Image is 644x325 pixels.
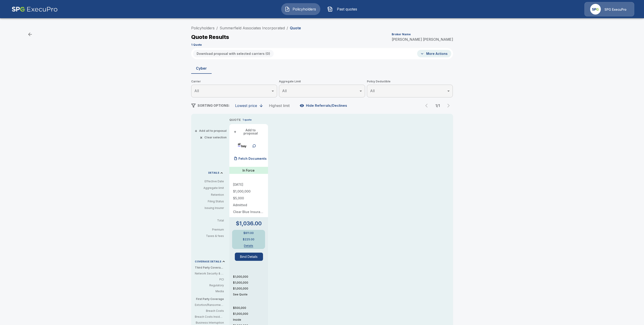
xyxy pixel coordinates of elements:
p: Taxes & fees [195,235,228,237]
span: Policy Deductible [367,79,453,84]
p: Admitted [233,203,264,207]
p: First Party Coverage [195,297,228,301]
p: QUOTE [229,118,241,122]
button: Details [238,244,259,247]
p: Filing Status [195,199,224,203]
span: Past quotes [335,6,360,12]
p: $500,000 [233,306,268,310]
p: $1,036.00 [236,221,262,226]
p: Breach Costs Inside/Outside: Will the breach costs erode the aggregate limit (inside) or are sepa... [195,315,224,319]
button: Policyholders IconPolicyholders [281,3,320,15]
p: $1,000,000 [233,275,268,279]
a: Summerfield Associates Incorporated [220,26,285,30]
p: 1 Quote [191,43,202,46]
p: Effective Date [195,179,224,183]
li: / [287,25,288,31]
p: $1,000,000 [233,287,268,291]
p: Inside [233,318,268,322]
p: Clear Blue Insurance Company [233,210,264,213]
p: Regulatory: In case you're fined by regulators (e.g., for breaching consumer privacy) [195,283,224,287]
p: $5,000 [233,197,264,200]
span: Bind Details [235,253,266,261]
button: Download proposal with selected carriers (0) [193,50,274,57]
p: Extortion/Ransomware: Covers damage and payments from an extortion / ransomware event [195,303,224,307]
p: In Force [243,168,255,173]
p: See Quote [233,292,268,297]
p: Quote [290,26,301,30]
img: Policyholders Icon [285,6,290,12]
span: Policyholders [292,6,317,12]
div: Highest limit [269,103,290,108]
button: Past quotes IconPast quotes [324,3,363,15]
p: 1 quote [243,118,252,122]
p: $225.00 [243,238,254,241]
a: Policyholders [191,26,215,30]
p: Breach Costs: Covers breach costs from an attack [195,309,224,313]
p: $1,000,000 [233,281,268,285]
p: [PERSON_NAME] [PERSON_NAME] [392,38,453,41]
p: Quote Results [191,34,229,40]
span: Aggregate Limit [279,79,365,84]
nav: breadcrumb [191,25,301,31]
button: Bind Details [235,253,263,261]
p: 1 / 1 [433,104,442,107]
button: +Add to proposal [233,128,264,136]
span: All [194,89,199,93]
p: $1,000,000 [233,190,264,193]
p: Media: When your content triggers legal action against you (e.g. - libel, plagiarism) [195,289,224,293]
p: Third Party Coverage [195,266,228,270]
span: × [200,136,203,139]
span: All [282,89,287,93]
img: Agency Icon [590,4,601,15]
img: atbaycyberadmitted [234,142,251,149]
p: DETAILS [208,172,219,174]
p: SPG ExecuPro [604,7,626,12]
button: +Add all to proposal [195,129,227,132]
p: Retention [195,193,224,197]
p: Network Security & Privacy Liability: Third party liability costs [195,272,224,276]
span: SORTING OPTIONS: [198,104,230,107]
img: AA Logo [12,2,58,16]
button: Cyber [191,63,212,74]
p: $1,000,000 [233,312,268,316]
p: $811.00 [243,232,254,234]
button: Hide Referrals/Declines [299,101,349,110]
img: Past quotes Icon [327,6,333,12]
span: Carrier [191,79,277,84]
span: + [234,130,236,133]
button: ×Clear selection [201,136,227,139]
p: Total [195,219,228,222]
p: Aggregate limit [195,186,224,190]
p: Issuing Insurer [195,206,224,210]
div: Lowest price [235,103,257,108]
button: More Actions [417,50,451,57]
p: Broker Name [392,33,411,36]
p: Business Interruption: Covers lost profits incurred due to not operating [195,321,224,325]
li: / [216,25,218,31]
p: COVERAGE DETAILS [195,260,221,263]
p: Fetch Documents [238,157,267,160]
p: Premium [195,228,228,231]
p: PCI: Covers fines or penalties imposed by banks or credit card companies [195,277,224,282]
p: [DATE] [233,183,264,186]
a: Agency IconSPG ExecuPro [584,2,634,16]
span: All [370,89,375,93]
span: + [195,129,197,132]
